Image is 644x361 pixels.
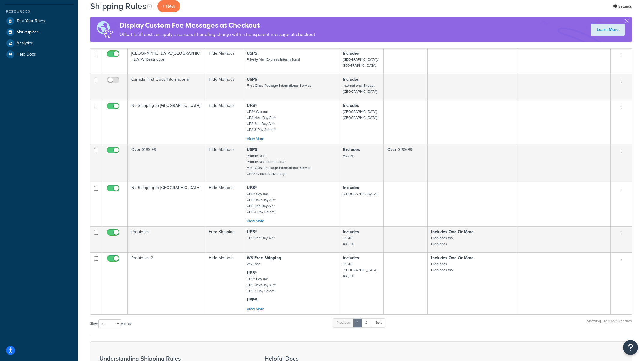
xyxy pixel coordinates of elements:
[591,24,625,36] a: Learn More
[247,83,312,88] small: First-Class Package International Service
[128,252,205,314] td: Probiotics 2
[5,27,74,38] a: Marketplace
[205,182,243,226] td: Hide Methods
[5,49,74,60] a: Help Docs
[343,261,377,279] small: US 48 [GEOGRAPHIC_DATA] AK / HI
[17,41,33,46] span: Analytics
[343,57,379,68] small: [GEOGRAPHIC_DATA]/[GEOGRAPHIC_DATA]
[431,261,453,273] small: Probiotics Probiotics WS
[119,20,316,30] h4: Display Custom Fee Messages at Checkout
[431,235,453,247] small: Probiotics WS Probiotics
[205,252,243,314] td: Hide Methods
[17,30,39,35] span: Marketplace
[247,102,257,109] strong: UPS®
[128,182,205,226] td: No Shipping to [GEOGRAPHIC_DATA]
[247,57,300,62] small: Priority Mail Express International
[128,48,205,74] td: [GEOGRAPHIC_DATA]/[GEOGRAPHIC_DATA] Restriction
[343,153,354,158] small: AK / HI
[98,319,121,328] select: Showentries
[361,318,371,327] a: 2
[128,144,205,182] td: Over $199.99
[119,30,316,39] p: Offset tariff costs or apply a seasonal handling charge with a transparent message at checkout.
[371,318,385,327] a: Next
[90,319,131,328] label: Show entries
[205,74,243,100] td: Hide Methods
[587,318,632,331] div: Showing 1 to 10 of 15 entries
[128,74,205,100] td: Canada First Class International
[247,185,257,191] strong: UPS®
[90,17,119,42] img: duties-banner-06bc72dcb5fe05cb3f9472aba00be2ae8eb53ab6f0d8bb03d382ba314ac3c341.png
[333,318,354,327] a: Previous
[247,229,257,235] strong: UPS®
[247,276,276,294] small: UPS® Ground UPS Next Day Air® UPS 3 Day Select®
[384,144,428,182] td: Over $199.99
[431,229,474,235] strong: Includes One Or More
[247,261,260,267] small: WS Free
[247,306,264,312] a: View More
[613,2,632,11] a: Settings
[205,144,243,182] td: Hide Methods
[343,185,359,191] strong: Includes
[343,83,377,94] small: International Except [GEOGRAPHIC_DATA]
[247,270,257,276] strong: UPS®
[205,48,243,74] td: Hide Methods
[17,52,36,57] span: Help Docs
[247,255,281,261] strong: WS Free Shipping
[247,191,276,215] small: UPS® Ground UPS Next Day Air® UPS 2nd Day Air® UPS 3 Day Select®
[128,226,205,252] td: Probiotics
[247,218,264,224] a: View More
[343,109,377,120] small: [GEOGRAPHIC_DATA] [GEOGRAPHIC_DATA]
[5,38,74,49] a: Analytics
[5,9,74,14] div: Resources
[247,297,257,303] strong: USPS
[205,226,243,252] td: Free Shipping
[247,235,275,241] small: UPS 2nd Day Air®
[5,16,74,26] a: Test Your Rates
[247,153,312,176] small: Priority Mail Priority Mail International First-Class Package International Service USPS Ground A...
[343,146,360,153] strong: Excludes
[343,102,359,109] strong: Includes
[247,76,257,83] strong: USPS
[623,340,638,355] button: Open Resource Center
[343,255,359,261] strong: Includes
[90,0,146,12] h1: Shipping Rules
[343,235,354,247] small: US 48 AK / HI
[247,109,276,132] small: UPS® Ground UPS Next Day Air® UPS 2nd Day Air® UPS 3 Day Select®
[353,318,362,327] a: 1
[247,50,257,56] strong: USPS
[343,50,359,56] strong: Includes
[343,76,359,83] strong: Includes
[343,191,377,197] small: [GEOGRAPHIC_DATA]
[17,19,45,24] span: Test Your Rates
[128,100,205,144] td: No Shipping to [GEOGRAPHIC_DATA]
[205,100,243,144] td: Hide Methods
[247,146,257,153] strong: USPS
[247,136,264,141] a: View More
[343,229,359,235] strong: Includes
[431,255,474,261] strong: Includes One Or More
